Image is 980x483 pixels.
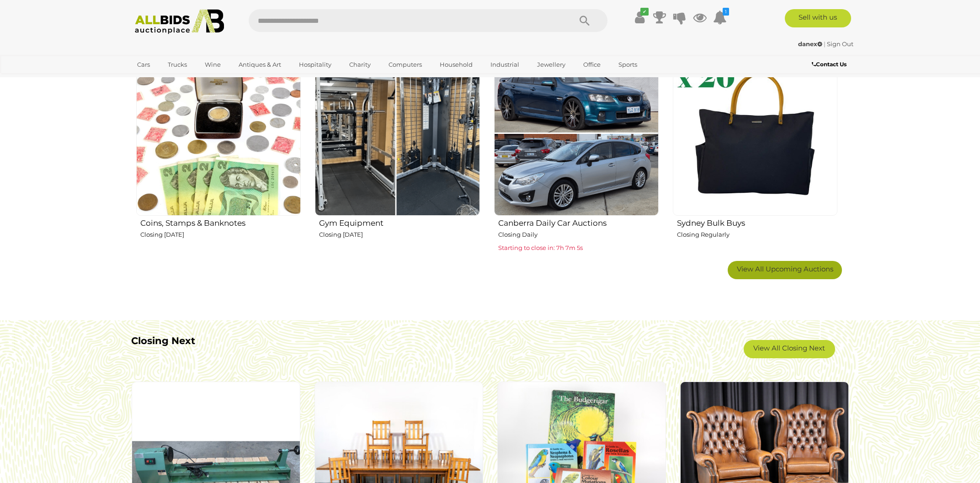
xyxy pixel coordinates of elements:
button: Search [562,9,607,32]
a: View All Upcoming Auctions [728,261,842,279]
a: Contact Us [812,59,849,69]
span: | [824,40,826,48]
span: Starting to close in: 7h 7m 5s [498,244,583,251]
img: Canberra Daily Car Auctions [494,51,659,215]
p: Closing Regularly [677,229,837,240]
p: Closing [DATE] [140,229,301,240]
a: [GEOGRAPHIC_DATA] [131,72,208,87]
img: Sydney Bulk Buys [673,51,837,215]
a: View All Closing Next [744,340,835,358]
p: Closing Daily [498,229,659,240]
h2: Canberra Daily Car Auctions [498,217,659,228]
a: Canberra Daily Car Auctions Closing Daily Starting to close in: 7h 7m 5s [494,50,659,254]
a: Sports [612,57,643,72]
a: Jewellery [531,57,571,72]
a: Computers [383,57,428,72]
i: ✔ [640,8,649,16]
img: Allbids.com.au [130,9,229,34]
img: Gym Equipment [315,51,479,215]
a: Gym Equipment Closing [DATE] [314,50,479,254]
a: Sign Out [827,40,853,48]
a: Trucks [162,57,193,72]
span: View All Upcoming Auctions [737,265,833,273]
a: danex [798,40,824,48]
img: Coins, Stamps & Banknotes [136,51,301,215]
b: Contact Us [812,61,847,68]
a: Industrial [485,57,525,72]
h2: Sydney Bulk Buys [677,217,837,228]
a: Antiques & Art [233,57,287,72]
i: 1 [723,8,729,16]
a: Wine [199,57,227,72]
a: 1 [713,9,727,26]
b: Closing Next [131,335,195,346]
h2: Coins, Stamps & Banknotes [140,217,301,228]
a: Charity [343,57,377,72]
a: Household [434,57,479,72]
a: Office [577,57,607,72]
h2: Gym Equipment [319,217,479,228]
a: Hospitality [293,57,337,72]
p: Closing [DATE] [319,229,479,240]
strong: danex [798,40,822,48]
a: Sell with us [785,9,851,27]
a: Coins, Stamps & Banknotes Closing [DATE] [136,50,301,254]
a: ✔ [633,9,646,26]
a: Sydney Bulk Buys Closing Regularly [672,50,837,254]
a: Cars [131,57,156,72]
